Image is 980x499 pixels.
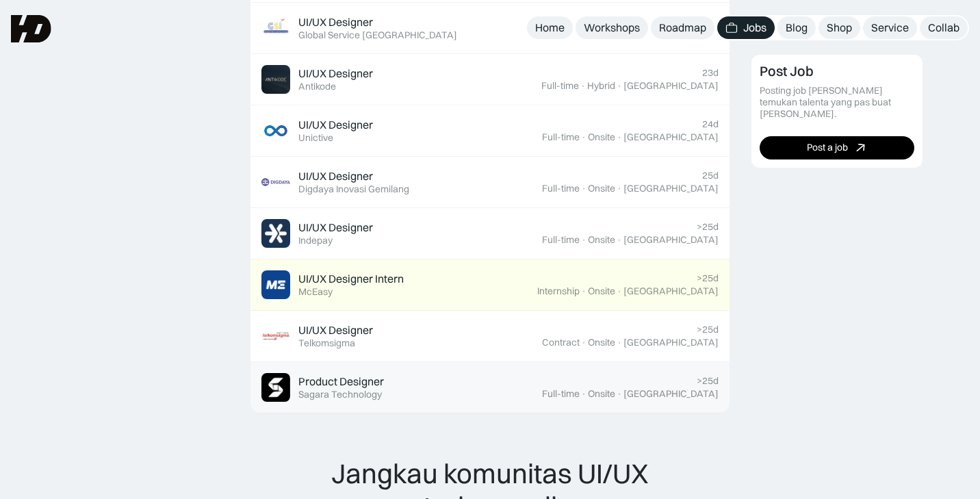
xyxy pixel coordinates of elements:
[581,388,586,400] div: ·
[807,142,848,153] div: Post a job
[623,234,719,246] div: [GEOGRAPHIC_DATA]
[250,157,730,208] a: Job ImageUI/UX DesignerDigdaya Inovasi Gemilang25dFull-time·Onsite·[GEOGRAPHIC_DATA]
[581,234,586,246] div: ·
[250,311,730,362] a: Job ImageUI/UX DesignerTelkomsigma>25dContract·Onsite·[GEOGRAPHIC_DATA]
[542,131,580,143] div: Full-time
[261,14,290,42] img: Job Image
[541,80,579,92] div: Full-time
[588,183,615,194] div: Onsite
[261,270,290,299] img: Job Image
[298,29,457,41] div: Global Service [GEOGRAPHIC_DATA]
[576,16,648,39] a: Workshops
[617,80,622,92] div: ·
[537,285,580,297] div: Internship
[623,131,719,143] div: [GEOGRAPHIC_DATA]
[588,131,615,143] div: Onsite
[250,3,730,54] a: Job ImageUI/UX DesignerGlobal Service [GEOGRAPHIC_DATA]22dFull-time·Onsite·[GEOGRAPHIC_DATA]
[298,323,373,337] div: UI/UX Designer
[261,322,290,350] img: Job Image
[581,183,586,194] div: ·
[261,116,290,145] img: Job Image
[588,285,615,297] div: Onsite
[298,389,382,400] div: Sagara Technology
[298,81,336,92] div: Antikode
[250,362,730,413] a: Job ImageProduct DesignerSagara Technology>25dFull-time·Onsite·[GEOGRAPHIC_DATA]
[702,118,719,130] div: 24d
[298,118,373,132] div: UI/UX Designer
[542,234,580,246] div: Full-time
[717,16,775,39] a: Jobs
[743,21,766,35] div: Jobs
[250,259,730,311] a: Job ImageUI/UX Designer InternMcEasy>25dInternship·Onsite·[GEOGRAPHIC_DATA]
[581,131,586,143] div: ·
[298,169,373,183] div: UI/UX Designer
[651,16,714,39] a: Roadmap
[581,337,586,348] div: ·
[542,337,580,348] div: Contract
[298,337,355,349] div: Telkomsigma
[617,234,622,246] div: ·
[697,324,719,335] div: >25d
[920,16,968,39] a: Collab
[623,285,719,297] div: [GEOGRAPHIC_DATA]
[261,168,290,196] img: Job Image
[542,183,580,194] div: Full-time
[298,15,373,29] div: UI/UX Designer
[261,219,290,248] img: Job Image
[623,388,719,400] div: [GEOGRAPHIC_DATA]
[786,21,808,35] div: Blog
[250,105,730,157] a: Job ImageUI/UX DesignerUnictive24dFull-time·Onsite·[GEOGRAPHIC_DATA]
[617,388,622,400] div: ·
[871,21,909,35] div: Service
[527,16,573,39] a: Home
[623,183,719,194] div: [GEOGRAPHIC_DATA]
[298,132,333,144] div: Unictive
[760,63,814,79] div: Post Job
[542,388,580,400] div: Full-time
[617,131,622,143] div: ·
[928,21,959,35] div: Collab
[617,337,622,348] div: ·
[697,221,719,233] div: >25d
[298,183,409,195] div: Digdaya Inovasi Gemilang
[617,183,622,194] div: ·
[818,16,860,39] a: Shop
[298,286,333,298] div: McEasy
[250,208,730,259] a: Job ImageUI/UX DesignerIndepay>25dFull-time·Onsite·[GEOGRAPHIC_DATA]
[623,80,719,92] div: [GEOGRAPHIC_DATA]
[298,272,404,286] div: UI/UX Designer Intern
[827,21,852,35] div: Shop
[702,67,719,79] div: 23d
[261,65,290,94] img: Job Image
[617,285,622,297] div: ·
[659,21,706,35] div: Roadmap
[298,235,333,246] div: Indepay
[863,16,917,39] a: Service
[588,337,615,348] div: Onsite
[760,85,914,119] div: Posting job [PERSON_NAME] temukan talenta yang pas buat [PERSON_NAME].
[580,80,586,92] div: ·
[250,54,730,105] a: Job ImageUI/UX DesignerAntikode23dFull-time·Hybrid·[GEOGRAPHIC_DATA]
[535,21,565,35] div: Home
[587,80,615,92] div: Hybrid
[298,66,373,81] div: UI/UX Designer
[261,373,290,402] img: Job Image
[298,374,384,389] div: Product Designer
[581,285,586,297] div: ·
[760,136,914,159] a: Post a job
[777,16,816,39] a: Blog
[697,375,719,387] div: >25d
[588,234,615,246] div: Onsite
[697,272,719,284] div: >25d
[584,21,640,35] div: Workshops
[588,388,615,400] div: Onsite
[623,337,719,348] div: [GEOGRAPHIC_DATA]
[298,220,373,235] div: UI/UX Designer
[702,170,719,181] div: 25d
